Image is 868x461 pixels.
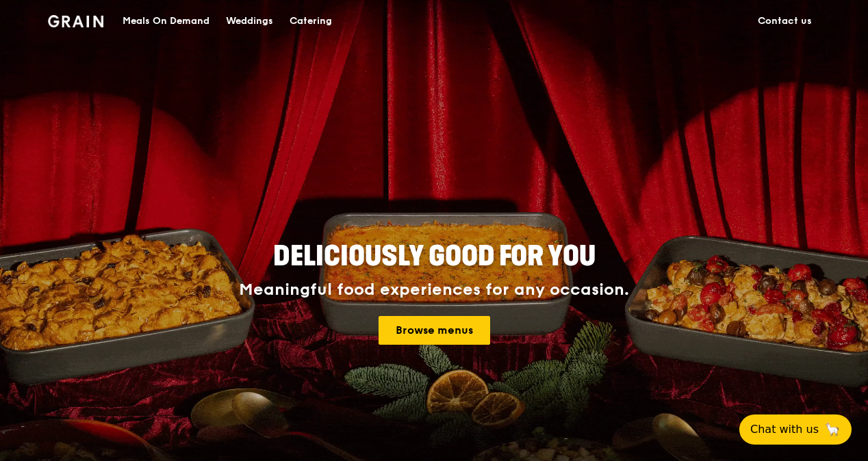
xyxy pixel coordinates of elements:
div: Meals On Demand [123,1,209,42]
div: Catering [290,1,332,42]
div: Weddings [226,1,273,42]
a: Weddings [218,1,281,42]
span: Chat with us [750,421,819,438]
button: Chat with us🦙 [739,414,852,445]
a: Browse menus [379,316,490,345]
a: Catering [281,1,340,42]
a: Contact us [750,1,820,42]
span: Deliciously good for you [273,240,596,273]
div: Meaningful food experiences for any occasion. [188,280,680,300]
img: Grain [48,15,103,27]
span: 🦙 [824,421,841,438]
